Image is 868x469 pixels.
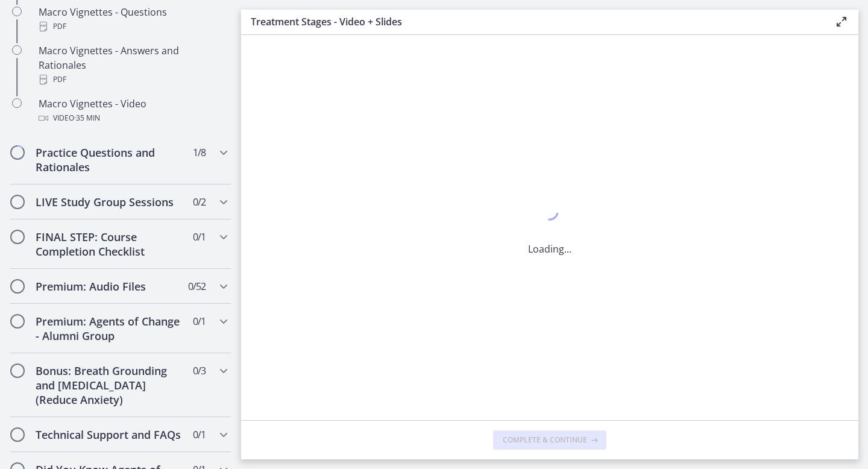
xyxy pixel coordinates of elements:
span: 0 / 52 [188,279,206,294]
h2: Bonus: Breath Grounding and [MEDICAL_DATA] (Reduce Anxiety) [36,364,183,407]
span: 0 / 2 [193,195,206,209]
span: 0 / 1 [193,314,206,329]
p: Loading... [528,242,571,256]
h2: Technical Support and FAQs [36,427,183,442]
div: PDF [39,19,227,34]
button: Complete & continue [493,430,606,450]
span: 1 / 8 [193,145,206,160]
h2: Practice Questions and Rationales [36,145,183,174]
span: 0 / 1 [193,230,206,244]
h2: Premium: Agents of Change - Alumni Group [36,314,183,343]
div: Macro Vignettes - Questions [39,5,227,34]
span: Complete & continue [503,435,587,445]
span: · 35 min [74,111,100,125]
h2: FINAL STEP: Course Completion Checklist [36,230,183,259]
span: 0 / 3 [193,364,206,378]
h2: Premium: Audio Files [36,279,183,294]
div: Video [39,111,227,125]
span: 0 / 1 [193,427,206,442]
div: PDF [39,72,227,87]
div: Macro Vignettes - Answers and Rationales [39,43,227,87]
div: 1 [528,200,571,227]
div: Macro Vignettes - Video [39,96,227,125]
h3: Treatment Stages - Video + Slides [251,14,815,29]
h2: LIVE Study Group Sessions [36,195,183,209]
